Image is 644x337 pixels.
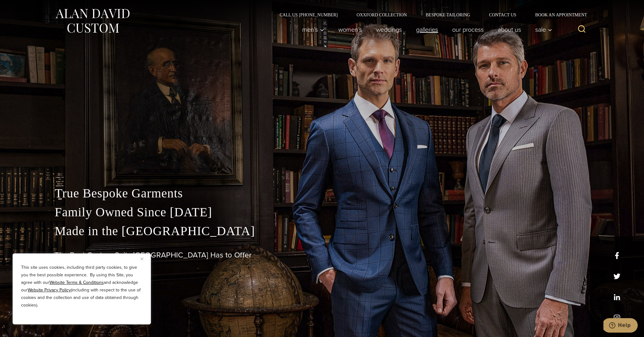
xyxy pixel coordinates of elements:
a: Oxxford Collection [347,13,416,17]
button: Close [141,255,148,262]
a: Galleries [409,23,445,36]
button: View Search Form [574,22,589,37]
button: Sale sub menu toggle [528,23,556,36]
nav: Primary Navigation [295,23,556,36]
a: Call Us [PHONE_NUMBER] [270,13,347,17]
nav: Secondary Navigation [270,13,589,17]
iframe: Opens a widget where you can chat to one of our agents [603,318,638,334]
a: linkedin [613,294,620,301]
a: instagram [613,314,620,321]
a: Bespoke Tailoring [416,13,480,17]
a: facebook [613,252,620,259]
a: Women’s [331,23,369,36]
h1: The Best Custom Suits [GEOGRAPHIC_DATA] Has to Offer [55,251,589,260]
a: x/twitter [613,273,620,280]
img: Alan David Custom [55,7,130,35]
a: Website Privacy Policy [28,287,71,293]
img: Close [141,257,143,260]
a: Contact Us [480,13,526,17]
a: Website Terms & Conditions [49,279,104,286]
button: Child menu of Men’s [295,23,331,36]
a: Our Process [445,23,491,36]
p: True Bespoke Garments Family Owned Since [DATE] Made in the [GEOGRAPHIC_DATA] [55,184,589,240]
a: weddings [369,23,409,36]
p: This site uses cookies, including third party cookies, to give you the best possible experience. ... [21,264,142,309]
a: Book an Appointment [526,13,589,17]
a: About Us [491,23,528,36]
